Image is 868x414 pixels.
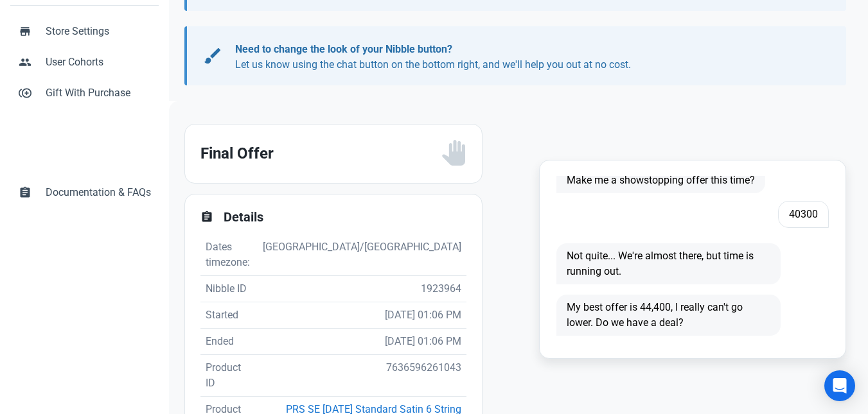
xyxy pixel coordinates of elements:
h2: Details [224,210,466,225]
span: brush [202,46,223,66]
h2: Final Offer [200,141,441,166]
span: assignment [200,211,213,223]
span: My best offer is 44,400, I really can't go lower. Do we have a deal? [556,295,781,336]
span: people [19,55,31,67]
td: Started [200,302,257,329]
a: storeStore Settings [10,16,159,47]
span: Gift With Purchase [46,85,151,101]
td: [DATE] 01:06 PM [257,302,466,329]
span: Store Settings [46,24,151,39]
img: status_user_offer_unavailable.svg [441,140,466,166]
td: [DATE] 01:06 PM [257,329,466,355]
b: Need to change the look of your Nibble button? [235,43,452,55]
a: control_point_duplicateGift With Purchase [10,78,159,108]
span: store [19,24,31,37]
a: assignmentDocumentation & FAQs [10,177,159,208]
div: Open Intercom Messenger [824,370,855,401]
p: Let us know using the chat button on the bottom right, and we'll help you out at no cost. [235,42,819,73]
span: control_point_duplicate [19,85,31,98]
td: 7636596261043 [257,355,466,397]
a: peopleUser Cohorts [10,47,159,78]
span: User Cohorts [46,55,151,70]
span: Not quite... We're almost there, but time is running out. [556,243,781,284]
td: Dates timezone: [200,234,257,276]
td: Nibble ID [200,276,257,302]
td: Ended [200,329,257,355]
span: assignment [19,185,31,198]
span: 40300 [778,201,829,228]
span: Documentation & FAQs [46,185,151,200]
span: Make me a showstopping offer this time? [556,168,765,193]
td: [GEOGRAPHIC_DATA]/[GEOGRAPHIC_DATA] [257,234,466,276]
td: 1923964 [257,276,466,302]
td: Product ID [200,355,257,397]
